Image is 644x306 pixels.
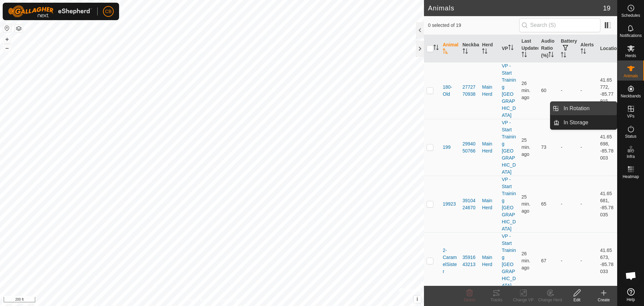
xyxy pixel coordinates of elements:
[508,46,514,51] p-sorticon: Activate to sort
[433,46,439,51] p-sorticon: Activate to sort
[541,201,546,207] span: 65
[621,94,641,98] span: Neckbands
[541,144,546,150] span: 73
[482,197,496,211] div: Main Herd
[559,116,617,129] a: In Storage
[3,35,11,43] button: +
[563,104,589,113] span: In Rotation
[537,297,563,303] div: Change Herd
[541,88,546,93] span: 60
[443,201,456,208] span: 19923
[428,4,603,12] h2: Animals
[443,247,457,275] span: 2-CaramelSister
[440,35,460,62] th: Animal
[3,44,11,52] button: –
[627,155,635,159] span: Infra
[522,53,527,58] p-sorticon: Activate to sort
[538,35,558,62] th: Audio Ratio (%)
[558,232,578,289] td: -
[597,119,617,176] td: 41.65698, -85.78003
[597,176,617,232] td: 41.65681, -85.78035
[510,297,537,303] div: Change VP
[621,266,641,286] div: Open chat
[3,24,11,32] button: Reset Map
[483,297,510,303] div: Tracks
[463,254,477,268] div: 3591643213
[550,102,617,115] li: In Rotation
[460,35,480,62] th: Neckband
[482,49,487,55] p-sorticon: Activate to sort
[627,298,635,302] span: Help
[627,114,634,118] span: VPs
[428,22,519,29] span: 0 selected of 19
[522,81,530,100] span: Sep 29, 2025, 7:06 PM
[558,119,578,176] td: -
[519,18,600,32] input: Search (S)
[15,25,23,33] button: Map Layers
[443,84,457,98] span: 180-Old
[620,34,642,38] span: Notifications
[621,13,640,17] span: Schedules
[502,63,516,118] a: VP - Start Training [GEOGRAPHIC_DATA]
[482,84,496,98] div: Main Herd
[443,49,448,55] p-sorticon: Activate to sort
[578,62,598,119] td: -
[597,232,617,289] td: 41.65673, -85.78033
[522,137,530,157] span: Sep 29, 2025, 7:07 PM
[519,35,539,62] th: Last Updated
[463,84,477,98] div: 2772770938
[464,298,476,302] span: Delete
[463,197,477,211] div: 3910424670
[502,233,516,288] a: VP - Start Training [GEOGRAPHIC_DATA]
[414,296,421,303] button: i
[185,297,211,303] a: Privacy Policy
[548,53,554,58] p-sorticon: Activate to sort
[603,3,610,13] span: 19
[559,102,617,115] a: In Rotation
[558,176,578,232] td: -
[625,134,636,138] span: Status
[541,258,546,263] span: 67
[502,120,516,175] a: VP - Start Training [GEOGRAPHIC_DATA]
[479,35,499,62] th: Herd
[597,35,617,62] th: Location
[563,297,590,303] div: Edit
[522,251,530,270] span: Sep 29, 2025, 7:06 PM
[578,232,598,289] td: -
[561,53,566,58] p-sorticon: Activate to sort
[624,74,638,78] span: Animals
[597,62,617,119] td: 41.65772, -85.77915
[219,297,238,303] a: Contact Us
[463,140,477,155] div: 2994050766
[499,35,519,62] th: VP
[618,286,644,304] a: Help
[623,175,639,179] span: Heatmap
[563,119,588,127] span: In Storage
[482,140,496,155] div: Main Herd
[590,297,617,303] div: Create
[463,49,468,55] p-sorticon: Activate to sort
[502,177,516,231] a: VP - Start Training [GEOGRAPHIC_DATA]
[522,194,530,214] span: Sep 29, 2025, 7:07 PM
[550,116,617,129] li: In Storage
[417,296,418,302] span: i
[578,119,598,176] td: -
[578,176,598,232] td: -
[482,254,496,268] div: Main Herd
[443,144,450,151] span: 199
[558,35,578,62] th: Battery
[105,8,111,15] span: CB
[581,49,586,55] p-sorticon: Activate to sort
[558,62,578,119] td: -
[578,35,598,62] th: Alerts
[625,54,636,58] span: Herds
[8,5,92,17] img: Gallagher Logo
